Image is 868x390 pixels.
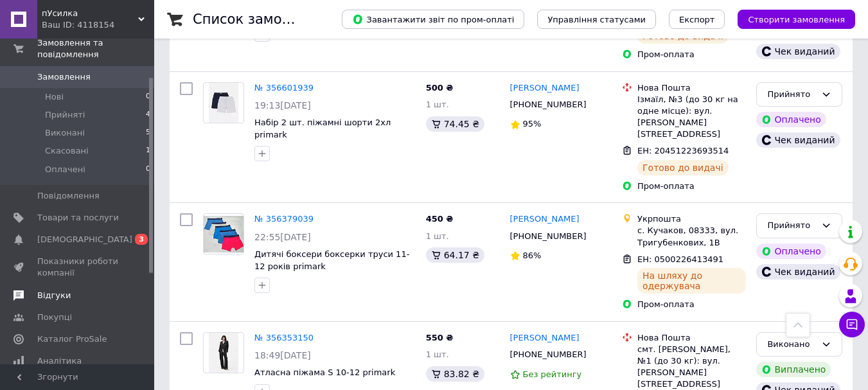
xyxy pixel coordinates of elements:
[839,312,865,337] button: Чат з покупцем
[748,15,845,24] span: Створити замовлення
[637,181,746,192] div: Пром-оплата
[547,15,646,24] span: Управління статусами
[254,118,391,139] a: Набір 2 шт. піжамні шорти 2хл primark
[523,119,542,129] span: 95%
[426,350,449,359] span: 1 шт.
[756,362,831,377] div: Виплачено
[426,83,454,93] span: 500 ₴
[637,94,746,141] div: Ізмаїл, №3 (до 30 кг на одне місце): вул. [PERSON_NAME][STREET_ADDRESS]
[637,146,729,155] span: ЕН: 20451223693514
[767,219,816,233] div: Прийнято
[756,264,840,279] div: Чек виданий
[342,10,524,29] button: Завантажити звіт по пром-оплаті
[510,332,580,344] a: [PERSON_NAME]
[146,109,150,121] span: 4
[637,268,746,294] div: На шляху до одержувача
[203,332,244,373] a: Фото товару
[426,333,454,342] span: 550 ₴
[523,251,542,260] span: 86%
[426,100,449,109] span: 1 шт.
[37,212,119,224] span: Товари та послуги
[146,91,150,103] span: 0
[37,256,119,279] span: Показники роботи компанії
[523,369,582,379] span: Без рейтингу
[352,13,514,25] span: Завантажити звіт по пром-оплаті
[426,231,449,241] span: 1 шт.
[756,112,826,127] div: Оплачено
[37,312,72,323] span: Покупці
[45,164,85,175] span: Оплачені
[37,355,82,367] span: Аналітика
[679,15,715,24] span: Експорт
[45,145,89,157] span: Скасовані
[203,213,244,254] a: Фото товару
[738,10,855,29] button: Створити замовлення
[637,160,729,175] div: Готово до видачі
[756,244,826,259] div: Оплачено
[209,333,239,373] img: Фото товару
[146,145,150,157] span: 1
[203,82,244,123] a: Фото товару
[637,332,746,344] div: Нова Пошта
[637,82,746,94] div: Нова Пошта
[37,290,71,301] span: Відгуки
[510,82,580,94] a: [PERSON_NAME]
[254,83,314,93] a: № 356601939
[37,71,91,83] span: Замовлення
[756,44,840,59] div: Чек виданий
[254,232,311,242] span: 22:55[DATE]
[254,100,311,111] span: 19:13[DATE]
[767,338,816,351] div: Виконано
[146,164,150,175] span: 0
[254,214,314,224] a: № 356379039
[637,225,746,248] div: с. Кучаков, 08333, вул. Тригубенкових, 1В
[637,213,746,225] div: Укрпошта
[42,19,154,31] div: Ваш ID: 4118154
[669,10,725,29] button: Експорт
[426,214,454,224] span: 450 ₴
[537,10,656,29] button: Управління статусами
[42,8,138,19] span: пУсилка
[508,346,589,363] div: [PHONE_NUMBER]
[193,12,323,27] h1: Список замовлень
[637,299,746,310] div: Пром-оплата
[45,127,85,139] span: Виконані
[426,247,484,263] div: 64.17 ₴
[725,14,855,24] a: Створити замовлення
[426,116,484,132] div: 74.45 ₴
[204,216,244,253] img: Фото товару
[254,368,395,377] a: Атласна піжама S 10-12 primark
[45,91,64,103] span: Нові
[254,350,311,360] span: 18:49[DATE]
[135,234,148,245] span: 3
[37,37,154,60] span: Замовлення та повідомлення
[254,249,409,271] a: Дитячі боксери боксерки труси 11-12 років primark
[637,49,746,60] div: Пром-оплата
[254,333,314,342] a: № 356353150
[146,127,150,139] span: 5
[637,254,723,264] span: ЕН: 0500226413491
[37,234,132,245] span: [DEMOGRAPHIC_DATA]
[508,228,589,245] div: [PHONE_NUMBER]
[756,132,840,148] div: Чек виданий
[45,109,85,121] span: Прийняті
[508,96,589,113] div: [PHONE_NUMBER]
[209,83,239,123] img: Фото товару
[37,190,100,202] span: Повідомлення
[37,333,107,345] span: Каталог ProSale
[767,88,816,102] div: Прийнято
[426,366,484,382] div: 83.82 ₴
[510,213,580,226] a: [PERSON_NAME]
